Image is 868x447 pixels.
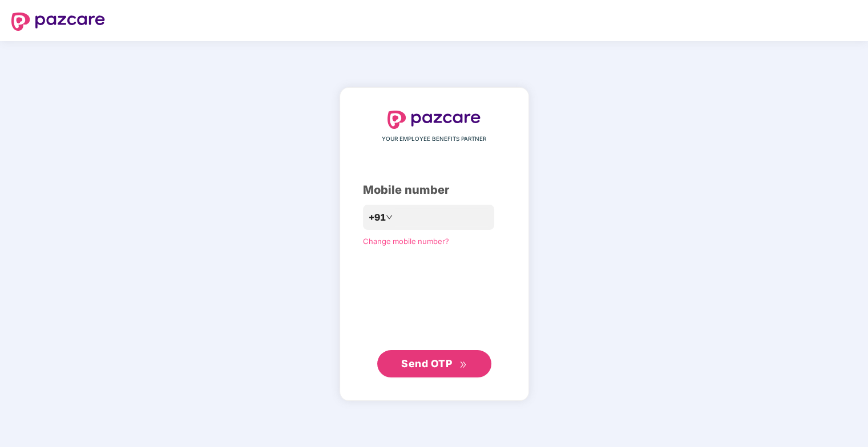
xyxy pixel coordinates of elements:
span: double-right [459,361,467,368]
span: +91 [369,210,386,225]
span: down [386,214,393,221]
a: Change mobile number? [363,237,449,246]
img: logo [387,111,481,129]
span: Send OTP [401,357,452,369]
img: logo [11,13,105,31]
button: Send OTPdouble-right [377,350,491,377]
div: Mobile number [363,181,506,199]
span: YOUR EMPLOYEE BENEFITS PARTNER [382,135,486,144]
